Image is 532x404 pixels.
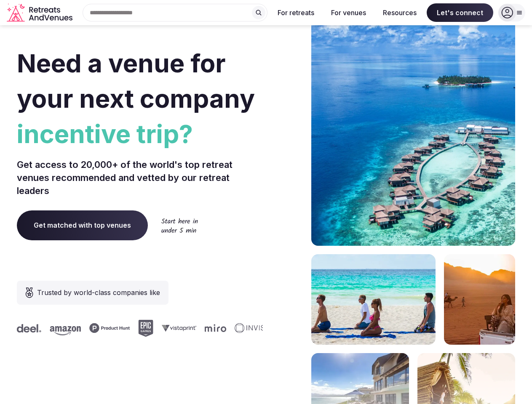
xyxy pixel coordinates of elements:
svg: Epic Games company logo [138,320,153,337]
img: woman sitting in back of truck with camels [444,254,515,345]
span: incentive trip? [17,116,263,151]
svg: Retreats and Venues company logo [7,3,74,22]
span: Trusted by world-class companies like [37,287,160,298]
span: Let's connect [427,3,493,22]
button: Resources [376,3,423,22]
svg: Miro company logo [205,324,226,332]
img: yoga on tropical beach [311,254,436,345]
button: For venues [324,3,373,22]
svg: Vistaprint company logo [162,324,196,332]
a: Visit the homepage [7,3,74,22]
p: Get access to 20,000+ of the world's top retreat venues recommended and vetted by our retreat lea... [17,158,263,197]
span: Need a venue for your next company [17,48,255,114]
svg: Deel company logo [17,324,41,332]
svg: Invisible company logo [235,323,281,333]
a: Get matched with top venues [17,210,148,240]
img: Start here in under 5 min [161,218,198,233]
button: For retreats [271,3,321,22]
